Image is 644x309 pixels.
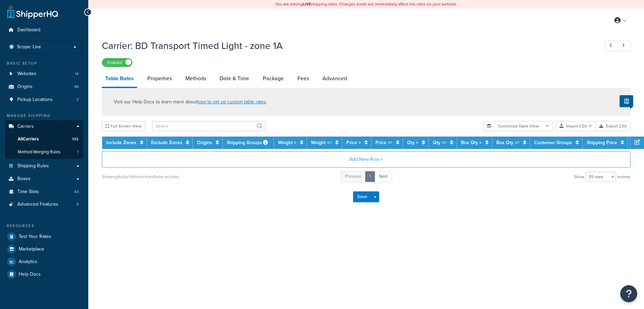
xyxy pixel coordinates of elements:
[5,230,83,243] a: Test Your Rates
[534,139,572,146] a: Customer Groups
[303,1,311,7] b: LIVE
[72,136,78,142] span: 192
[5,120,83,133] a: Carriers
[556,121,596,131] button: Import CSV
[182,70,209,87] a: Methods
[433,139,446,146] a: Qty <=
[114,98,267,106] p: Visit our Help Docs to learn more about .
[17,71,36,77] span: Websites
[144,70,175,87] a: Properties
[5,243,83,255] a: Marketplace
[319,70,350,87] a: Advanced
[75,71,79,77] span: 14
[76,97,79,103] span: 2
[74,84,79,90] span: 96
[407,139,418,146] a: Qty >
[5,113,83,119] div: Manage Shipping
[496,139,519,146] a: Box Qty <=
[5,198,83,211] a: Advanced Features5
[216,70,253,87] a: Date & Time
[18,149,60,155] span: Method Merging Rules
[17,44,41,50] span: Scope: Live
[341,171,366,182] a: Previous
[5,223,83,229] div: Resources
[365,171,375,182] a: 1
[151,139,182,146] a: Exclude Zones
[17,84,33,90] span: Origins
[5,186,83,198] a: Time Slots44
[375,139,392,146] a: Price <=
[278,139,296,146] a: Weight >
[102,151,630,168] button: Add New Row +
[102,172,179,182] div: Showing 1 to 0 of (filtered from 0 total records)
[5,146,83,158] a: Method Merging Rules1
[587,139,617,146] a: Shipping Price
[345,173,361,179] span: Previous
[5,186,83,198] li: Time Slots
[223,137,274,149] th: Shipping Groups
[5,24,83,36] a: Dashboard
[197,98,266,105] a: how to set up custom table rates
[102,121,145,131] button: Full Screen View
[5,93,83,106] a: Pickup Locations2
[17,163,49,169] span: Shipping Rules
[76,202,79,207] span: 5
[18,136,39,142] span: All Carriers
[102,58,132,67] label: Enabled
[605,40,618,51] a: Previous Record
[374,171,392,182] a: Next
[17,189,39,195] span: Time Slots
[17,124,34,130] span: Carriers
[483,121,553,131] button: Customize Table View
[5,93,83,106] li: Pickup Locations
[102,70,137,88] a: Table Rates
[346,139,361,146] a: Price >
[5,68,83,80] a: Websites14
[74,189,79,195] span: 44
[596,121,630,131] button: Export CSV
[574,172,584,182] span: Show
[5,68,83,80] li: Websites
[197,139,212,146] a: Origins
[19,246,44,252] span: Marketplace
[5,81,83,93] li: Origins
[259,70,287,87] a: Package
[5,81,83,93] a: Origins96
[353,191,371,202] button: Save
[106,139,136,146] a: Include Zones
[102,39,592,52] h1: Carrier: BD Transport Timed Light - zone 1A
[5,268,83,280] a: Help Docs
[5,160,83,172] a: Shipping Rules
[5,146,83,158] li: Method Merging Rules
[618,172,630,182] span: entries
[311,139,332,146] a: Weight <=
[620,95,633,107] button: Show Help Docs
[19,259,37,265] span: Analytics
[620,285,637,302] button: Open Resource Center
[17,97,53,103] span: Pickup Locations
[379,173,388,179] span: Next
[5,133,83,145] a: AllCarriers192
[152,121,265,131] input: Search
[618,40,631,51] a: Next Record
[17,176,31,182] span: Boxes
[5,173,83,185] a: Boxes
[5,198,83,211] li: Advanced Features
[294,70,312,87] a: Fees
[19,272,41,277] span: Help Docs
[5,120,83,159] li: Carriers
[17,202,58,207] span: Advanced Features
[461,139,482,146] a: Box Qty >
[77,149,78,155] span: 1
[17,27,40,33] span: Dashboard
[5,256,83,268] a: Analytics
[19,234,51,240] span: Test Your Rates
[5,61,83,66] div: Basic Setup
